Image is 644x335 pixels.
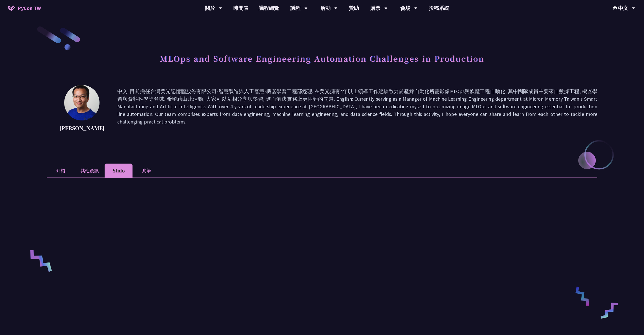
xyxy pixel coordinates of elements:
[3,2,46,14] a: PyCon TW
[133,164,160,178] li: 共筆
[59,124,105,132] p: [PERSON_NAME]
[18,4,41,12] span: PyCon TW
[64,85,100,120] img: 程俊培
[47,164,75,178] li: 介紹
[117,87,597,133] p: 中文: 目前擔任台灣美光記憶體股份有限公司-智慧製造與人工智慧-機器學習工程部經理. 在美光擁有4年以上領導工作經驗致力於產線自動化所需影像MLOps與軟體工程自動化, 其中團隊成員主要來自數據...
[75,164,105,178] li: 其他資訊
[105,164,133,178] li: Slido
[160,51,484,66] h1: MLOps and Software Engineering Automation Challenges in Production
[8,6,15,11] img: Home icon of PyCon TW 2025
[613,6,618,10] img: Locale Icon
